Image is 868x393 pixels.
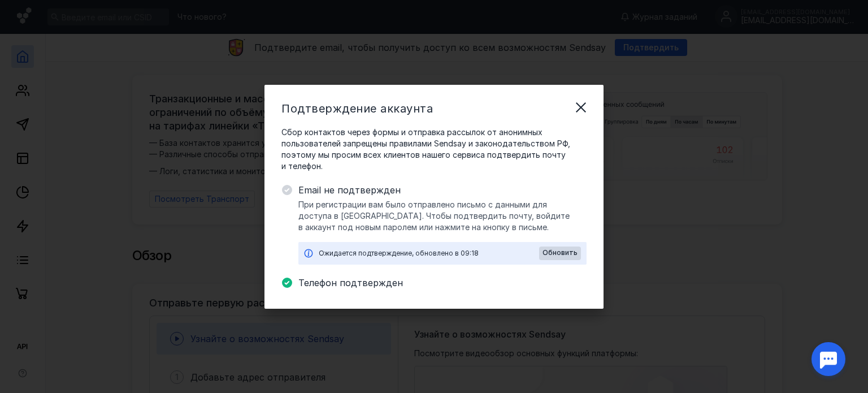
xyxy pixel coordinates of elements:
[319,248,539,259] div: Ожидается подтверждение, обновлено в 09:18
[298,276,587,290] span: Телефон подтвержден
[281,127,587,172] span: Сбор контактов через формы и отправка рассылок от анонимных пользователей запрещены правилами Sen...
[298,183,587,197] span: Email не подтвержден
[281,102,433,115] span: Подтверждение аккаунта
[539,247,581,260] button: Обновить
[542,249,578,257] span: Обновить
[298,199,587,233] span: При регистрации вам было отправлено письмо с данными для доступа в [GEOGRAPHIC_DATA]. Чтобы подтв...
